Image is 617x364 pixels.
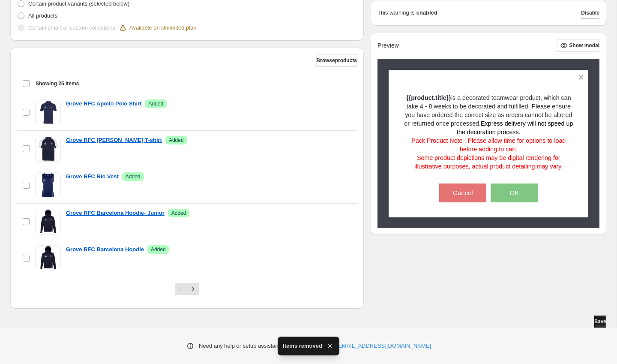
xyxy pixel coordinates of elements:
h2: Preview [377,42,399,49]
span: Express delivery will not speed up the decoration process. [457,120,573,135]
p: is a decorated teamwear product, which can take 4 - 8 weeks to be decorated and fulfilled. Please... [404,93,574,136]
span: Added [126,173,141,180]
img: Grove RFC Barcelona Hoodie [35,245,61,271]
span: Some product depictions may be digital rendering for illustrative purposes, actual product detail... [414,154,563,170]
span: Browse products [316,57,357,64]
strong: {{product.title}} [406,94,451,101]
span: Save [594,318,606,325]
span: Show modal [569,42,599,49]
span: Added [171,210,186,217]
button: Browseproducts [316,54,357,66]
a: Grove RFC Barcelona Hoodie [66,245,144,254]
span: Items removed [283,342,322,350]
strong: enabled [416,9,437,17]
span: Added [151,246,166,253]
span: Certain product variants (selected below) [28,0,129,7]
div: Available on Unlimited plan [119,24,197,32]
button: Cancel [439,184,486,202]
span: Pack Product Note : Please allow time for options to load before adding to cart. [411,137,566,153]
a: [EMAIL_ADDRESS][DOMAIN_NAME] [337,342,431,350]
img: Grove RFC Rio Vest [35,172,61,198]
button: Save [594,316,606,328]
img: Grove RFC Mace II T-shirt [35,136,61,162]
p: All products [28,12,57,20]
a: Grove RFC Rio Vest [66,172,119,181]
span: Showing 25 items [36,80,79,87]
button: OK [491,184,538,202]
button: Next [187,283,199,295]
span: Added [148,100,163,107]
img: Grove RFC Apollo Polo Shirt [35,99,61,125]
a: Grove RFC [PERSON_NAME] T-shirt [66,136,162,144]
span: Added [169,137,184,144]
p: Certain smart or custom collections [28,24,115,32]
a: Grove RFC Apollo Polo Shirt [66,99,141,108]
a: Grove RFC Barcelona Hoodie- Junior [66,209,165,217]
nav: Pagination [175,283,199,295]
img: Grove RFC Barcelona Hoodie- Junior [35,209,61,235]
p: This warning is [377,9,415,17]
span: Disable [581,9,599,16]
button: Show modal [557,39,599,51]
button: Disable [581,7,599,19]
